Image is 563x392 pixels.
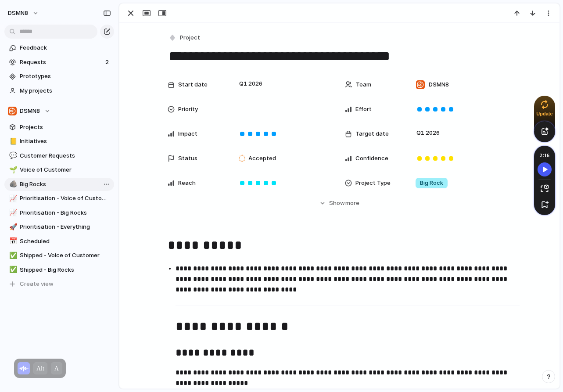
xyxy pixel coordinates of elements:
[180,33,200,42] span: Project
[178,129,197,138] span: Impact
[20,280,54,288] span: Create view
[356,80,371,89] span: Team
[20,165,111,174] span: Voice of Customer
[20,209,111,217] span: Prioritisation - Big Rocks
[8,9,28,18] span: DSMN8
[4,104,114,118] button: DSMN8
[20,251,111,260] span: Shipped - Voice of Customer
[4,6,43,20] button: DSMN8
[4,235,114,248] a: 📅Scheduled
[9,265,15,275] div: ✅
[4,121,114,134] a: Projects
[9,222,15,232] div: 🚀
[8,180,17,189] button: 🪨
[355,105,372,114] span: Effort
[4,135,114,148] a: 📒Initiatives
[8,266,17,274] button: ✅
[178,105,198,114] span: Priority
[20,137,111,146] span: Initiatives
[20,123,111,132] span: Projects
[4,84,114,97] a: My projects
[178,179,196,187] span: Reach
[355,154,388,163] span: Confidence
[20,223,111,231] span: Prioritisation - Everything
[20,107,40,115] span: DSMN8
[8,209,17,217] button: 📈
[4,263,114,277] a: ✅Shipped - Big Rocks
[4,192,114,205] a: 📈Prioritisation - Voice of Customer
[9,151,15,161] div: 💬
[20,180,111,189] span: Big Rocks
[20,72,111,81] span: Prototypes
[355,129,389,138] span: Target date
[8,251,17,260] button: ✅
[8,151,17,160] button: 💬
[8,223,17,231] button: 🚀
[4,149,114,162] a: 💬Customer Requests
[8,165,17,174] button: 🌱
[414,128,442,138] span: Q1 2026
[20,194,111,203] span: Prioritisation - Voice of Customer
[355,179,391,187] span: Project Type
[429,80,449,89] span: DSMN8
[20,266,111,274] span: Shipped - Big Rocks
[4,178,114,191] a: 🪨Big Rocks
[248,154,276,163] span: Accepted
[4,56,114,69] a: Requests2
[4,277,114,291] button: Create view
[20,43,111,52] span: Feedback
[20,151,111,160] span: Customer Requests
[9,236,15,246] div: 📅
[4,41,114,54] a: Feedback
[237,79,265,89] span: Q1 2026
[345,199,359,208] span: more
[8,237,17,246] button: 📅
[178,154,197,163] span: Status
[9,179,15,189] div: 🪨
[20,58,103,67] span: Requests
[4,206,114,219] a: 📈Prioritisation - Big Rocks
[9,251,15,261] div: ✅
[168,195,512,211] button: Showmore
[4,249,114,262] a: ✅Shipped - Voice of Customer
[9,208,15,218] div: 📈
[9,194,15,204] div: 📈
[20,237,111,246] span: Scheduled
[178,80,208,89] span: Start date
[8,137,17,146] button: 📒
[8,194,17,203] button: 📈
[4,70,114,83] a: Prototypes
[4,163,114,176] a: 🌱Voice of Customer
[167,32,203,44] button: Project
[4,220,114,234] a: 🚀Prioritisation - Everything
[420,179,443,187] span: Big Rock
[9,165,15,175] div: 🌱
[105,58,111,67] span: 2
[20,86,111,95] span: My projects
[9,137,15,147] div: 📒
[329,199,345,208] span: Show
